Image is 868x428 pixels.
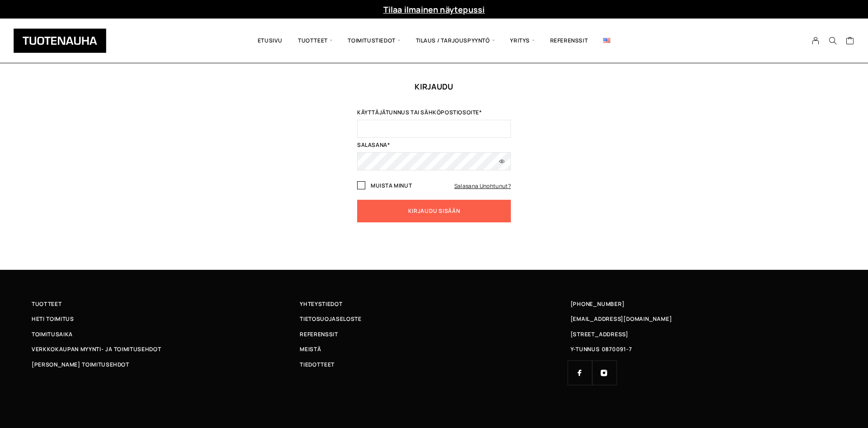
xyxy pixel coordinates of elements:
a: Tilaa ilmainen näytepussi [383,4,485,15]
span: Referenssit [300,329,338,339]
span: Tiedotteet [300,360,335,369]
span: Yhteystiedot [300,299,342,309]
img: Tuotenauha Oy [14,28,106,53]
a: Tietosuojaseloste [300,314,568,324]
a: Verkkokaupan myynti- ja toimitusehdot [32,344,300,354]
a: Facebook [568,361,592,385]
a: Etusivu [250,25,290,56]
input: Muista minut [357,181,365,189]
a: Instagram [592,361,617,385]
span: Toimitustiedot [340,25,408,56]
a: Meistä [300,344,568,354]
a: Yhteystiedot [300,299,568,309]
a: Heti toimitus [32,314,300,324]
span: Verkkokaupan myynti- ja toimitusehdot [32,344,161,354]
span: Toimitusaika [32,329,73,339]
a: Tuotteet [32,299,300,309]
a: Tiedotteet [300,360,568,369]
a: Referenssit [542,25,596,56]
label: Salasana [357,142,511,152]
span: Tuotteet [290,25,340,56]
a: [PERSON_NAME] toimitusehdot [32,360,300,369]
span: Yritys [502,25,542,56]
div: Kirjaudu [357,81,511,92]
button: Search [824,37,841,45]
img: English [603,38,610,43]
span: Tuotteet [32,299,61,309]
a: [EMAIL_ADDRESS][DOMAIN_NAME] [571,314,672,324]
span: Tietosuojaseloste [300,314,361,324]
button: Kirjaudu sisään [357,200,511,222]
span: Tilaus / Tarjouspyyntö [408,25,503,56]
span: Heti toimitus [32,314,74,324]
a: Cart [846,36,854,47]
button: Näytä salasana [493,152,511,170]
span: Y-TUNNUS 0870091-7 [571,344,632,354]
label: Muista minut [357,183,412,190]
a: [PHONE_NUMBER] [571,299,625,309]
span: Meistä [300,344,321,354]
a: Referenssit [300,329,568,339]
a: Toimitusaika [32,329,300,339]
a: Salasana unohtunut? [454,182,511,190]
label: Käyttäjätunnus tai sähköpostiosoite [357,110,511,120]
a: My Account [807,37,825,45]
span: [PERSON_NAME] toimitusehdot [32,360,129,369]
span: [STREET_ADDRESS] [571,329,628,339]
